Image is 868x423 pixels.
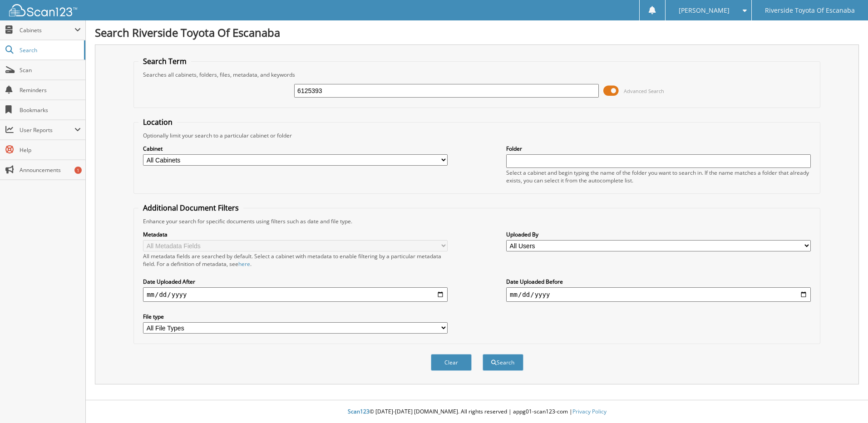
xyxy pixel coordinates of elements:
[20,66,81,74] span: Scan
[506,169,811,184] div: Select a cabinet and begin typing the name of the folder you want to search in. If the name match...
[9,4,77,16] img: scan123-logo-white.svg
[138,217,815,225] div: Enhance your search for specific documents using filters such as date and file type.
[238,260,250,268] a: here
[86,401,868,423] div: © [DATE]-[DATE] [DOMAIN_NAME]. All rights reserved | appg01-scan123-com |
[348,408,370,415] span: Scan123
[506,145,811,152] label: Folder
[679,8,730,13] span: [PERSON_NAME]
[95,25,859,40] h1: Search Riverside Toyota Of Escanaba
[483,354,523,371] button: Search
[143,287,448,302] input: start
[143,145,448,152] label: Cabinet
[138,203,243,213] legend: Additional Document Filters
[431,354,472,371] button: Clear
[138,132,815,139] div: Optionally limit your search to a particular cabinet or folder
[765,8,855,13] span: Riverside Toyota Of Escanaba
[20,126,74,134] span: User Reports
[143,231,448,238] label: Metadata
[143,252,448,268] div: All metadata fields are searched by default. Select a cabinet with metadata to enable filtering b...
[506,231,811,238] label: Uploaded By
[572,408,607,415] a: Privacy Policy
[138,117,177,127] legend: Location
[20,86,81,94] span: Reminders
[138,56,191,66] legend: Search Term
[143,313,448,320] label: File type
[506,278,811,285] label: Date Uploaded Before
[20,146,81,154] span: Help
[506,287,811,302] input: end
[20,106,81,114] span: Bookmarks
[143,278,448,285] label: Date Uploaded After
[20,26,74,34] span: Cabinets
[624,88,664,94] span: Advanced Search
[20,166,81,174] span: Announcements
[138,71,815,79] div: Searches all cabinets, folders, files, metadata, and keywords
[20,46,79,54] span: Search
[74,167,82,174] div: 1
